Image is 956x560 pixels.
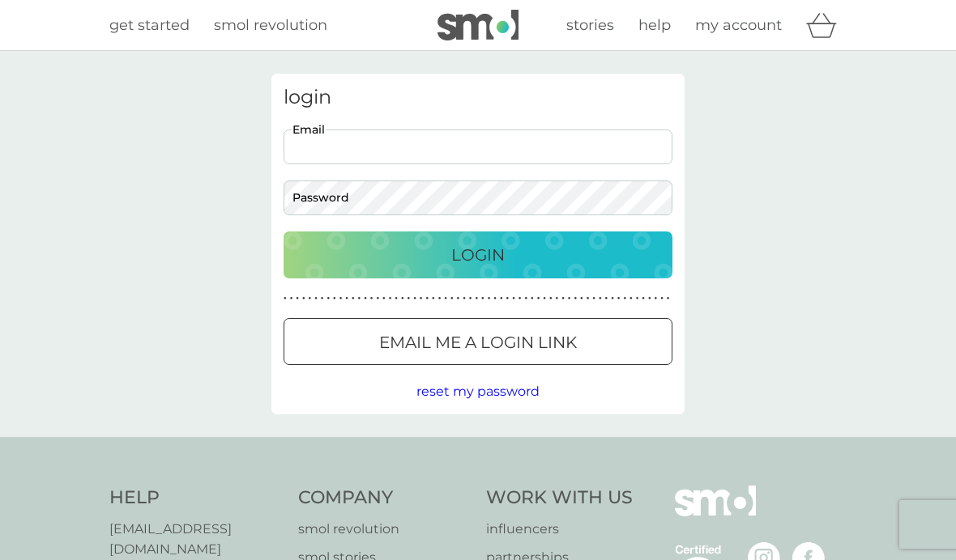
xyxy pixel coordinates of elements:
[109,16,190,34] span: get started
[382,295,386,303] p: ●
[611,295,614,303] p: ●
[379,329,577,355] p: Email me a login link
[425,295,429,303] p: ●
[214,14,327,37] a: smol revolution
[339,295,343,303] p: ●
[413,295,416,303] p: ●
[352,295,355,303] p: ●
[675,486,756,541] img: smol
[450,295,454,303] p: ●
[481,295,484,303] p: ●
[617,295,621,303] p: ●
[416,384,540,399] span: reset my password
[296,295,299,303] p: ●
[214,16,327,34] span: smol revolution
[333,295,336,303] p: ●
[561,295,565,303] p: ●
[638,14,671,37] a: help
[109,486,282,511] h4: Help
[302,295,305,303] p: ●
[486,519,633,540] a: influencers
[630,295,633,303] p: ●
[667,295,670,303] p: ●
[642,295,645,303] p: ●
[284,318,672,365] button: Email me a login link
[284,86,672,109] h3: login
[345,295,348,303] p: ●
[284,295,287,303] p: ●
[376,295,379,303] p: ●
[395,295,398,303] p: ●
[587,295,590,303] p: ●
[695,16,782,34] span: my account
[605,295,608,303] p: ●
[451,242,505,268] p: Login
[556,295,559,303] p: ●
[512,295,515,303] p: ●
[574,295,577,303] p: ●
[506,295,510,303] p: ●
[488,295,491,303] p: ●
[695,14,782,37] a: my account
[420,295,423,303] p: ●
[524,295,527,303] p: ●
[309,295,312,303] p: ●
[457,295,460,303] p: ●
[284,231,672,278] button: Login
[314,295,318,303] p: ●
[370,295,373,303] p: ●
[648,295,651,303] p: ●
[493,295,497,303] p: ●
[636,295,639,303] p: ●
[438,295,442,303] p: ●
[469,295,472,303] p: ●
[364,295,367,303] p: ●
[401,295,404,303] p: ●
[638,16,671,34] span: help
[566,16,614,34] span: stories
[326,295,330,303] p: ●
[321,295,324,303] p: ●
[655,295,658,303] p: ●
[109,519,282,560] a: [EMAIL_ADDRESS][DOMAIN_NAME]
[298,486,471,511] h4: Company
[463,295,466,303] p: ●
[298,519,471,540] a: smol revolution
[519,295,522,303] p: ●
[806,9,847,41] div: basket
[599,295,602,303] p: ●
[432,295,435,303] p: ●
[549,295,553,303] p: ●
[389,295,392,303] p: ●
[623,295,626,303] p: ●
[109,14,190,37] a: get started
[531,295,534,303] p: ●
[500,295,503,303] p: ●
[358,295,361,303] p: ●
[566,14,614,37] a: stories
[290,295,293,303] p: ●
[568,295,571,303] p: ●
[580,295,583,303] p: ●
[475,295,478,303] p: ●
[437,10,519,40] img: smol
[408,295,411,303] p: ●
[543,295,546,303] p: ●
[660,295,664,303] p: ●
[592,295,595,303] p: ●
[486,486,633,511] h4: Work With Us
[537,295,540,303] p: ●
[444,295,447,303] p: ●
[416,381,540,402] button: reset my password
